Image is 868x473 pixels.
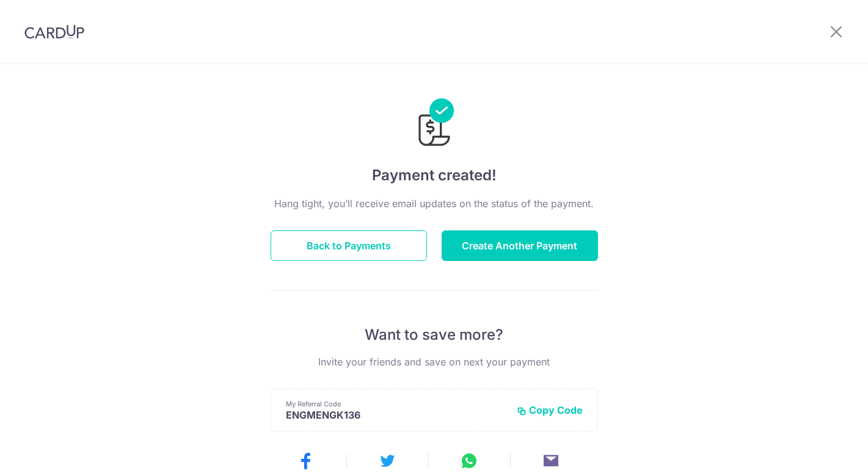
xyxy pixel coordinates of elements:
[286,409,507,421] p: ENGMENGK136
[271,230,427,261] button: Back to Payments
[415,98,454,150] img: Payments
[442,230,598,261] button: Create Another Payment
[517,404,583,416] button: Copy Code
[271,325,598,345] p: Want to save more?
[271,354,598,369] p: Invite your friends and save on next your payment
[271,196,598,211] p: Hang tight, you’ll receive email updates on the status of the payment.
[24,24,84,39] img: CardUp
[271,164,598,186] h4: Payment created!
[286,399,507,409] p: My Referral Code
